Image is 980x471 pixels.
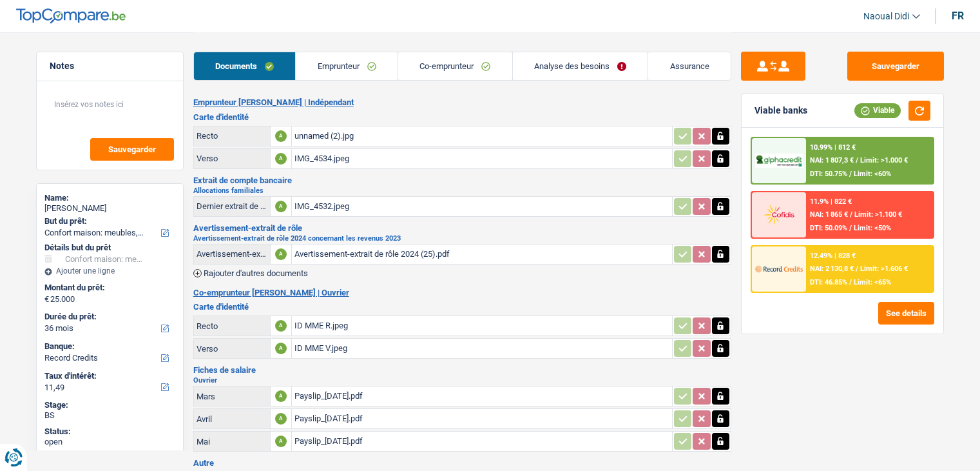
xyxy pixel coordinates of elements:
span: / [849,170,852,178]
button: Sauvegarder [90,138,174,161]
a: Analyse des besoins [513,52,648,80]
div: Dernier extrait de compte pour vos allocations familiales [197,201,267,211]
a: Naoual Didi [853,6,920,27]
span: Limit: >1.000 € [860,156,908,165]
img: AlphaCredit [755,154,803,168]
span: / [856,156,858,165]
h3: Extrait de compte bancaire [193,176,731,185]
h2: Co-emprunteur [PERSON_NAME] | Ouvrier [193,288,731,298]
div: BS [44,410,175,421]
div: 12.49% | 828 € [810,252,856,260]
h2: Avertissement-extrait de rôle 2024 concernant les revenus 2023 [193,235,731,242]
div: A [275,343,287,354]
span: Limit: <60% [854,170,891,178]
div: Avertissement-extrait de rôle 2024 concernant les revenus 2023 [197,249,267,259]
div: Détails but du prêt [44,243,175,253]
div: A [275,201,287,212]
span: / [850,210,852,219]
span: / [849,278,852,286]
span: NAI: 1 807,3 € [810,156,854,165]
div: unnamed (2).jpg [294,126,669,146]
div: Mai [197,437,267,446]
a: Emprunteur [296,52,398,80]
span: NAI: 1 865 € [810,210,848,219]
div: open [44,437,175,447]
span: Limit: <65% [854,278,891,286]
h3: Autre [193,459,731,467]
div: IMG_4534.jpeg [294,149,669,168]
div: Viable banks [754,105,807,116]
div: Recto [197,131,267,141]
div: Payslip_[DATE].pdf [294,432,669,451]
h2: Allocations familiales [193,187,731,194]
span: / [849,224,852,232]
div: Viable [854,103,901,117]
div: [PERSON_NAME] [44,203,175,214]
div: Avertissement-extrait de rôle 2024 (25).pdf [294,245,669,264]
h3: Fiches de salaire [193,366,731,374]
h2: Ouvrier [193,377,731,384]
div: Status: [44,426,175,437]
div: Verso [197,154,267,163]
div: fr [952,10,964,22]
h5: Notes [50,61,170,72]
img: TopCompare Logo [16,8,126,24]
span: Rajouter d'autres documents [204,269,308,277]
span: / [856,265,858,273]
h3: Avertissement-extrait de rôle [193,224,731,232]
div: 11.9% | 822 € [810,197,852,206]
label: Durée du prêt: [44,312,173,322]
h3: Carte d'identité [193,113,731,121]
div: Payslip_[DATE].pdf [294,409,669,428]
div: A [275,130,287,142]
div: Verso [197,344,267,354]
div: Mars [197,392,267,401]
div: Avril [197,414,267,424]
div: 10.99% | 812 € [810,143,856,152]
span: Limit: >1.606 € [860,265,908,273]
label: But du prêt: [44,216,173,226]
h3: Carte d'identité [193,303,731,311]
span: DTI: 50.75% [810,170,847,178]
a: Documents [194,52,296,80]
div: A [275,248,287,260]
span: Sauvegarder [108,145,156,154]
div: Stage: [44,400,175,410]
span: Limit: <50% [854,224,891,232]
a: Assurance [648,52,731,80]
label: Montant du prêt: [44,283,173,293]
h2: Emprunteur [PERSON_NAME] | Indépendant [193,97,731,108]
div: ID MME R.jpeg [294,316,669,336]
label: Taux d'intérêt: [44,371,173,381]
div: A [275,436,287,447]
span: DTI: 46.85% [810,278,847,286]
button: See details [878,302,934,325]
img: Cofidis [755,203,803,226]
div: A [275,320,287,332]
img: Record Credits [755,257,803,281]
label: Banque: [44,341,173,352]
div: Ajouter une ligne [44,266,175,276]
div: Recto [197,321,267,331]
div: Payslip_[DATE].pdf [294,386,669,406]
button: Sauvegarder [847,52,944,81]
div: Name: [44,193,175,203]
button: Rajouter d'autres documents [193,269,308,277]
span: € [44,294,49,305]
div: ID MME V.jpeg [294,339,669,358]
div: A [275,153,287,165]
span: Limit: >1.100 € [854,210,902,219]
div: A [275,390,287,402]
a: Co-emprunteur [398,52,512,80]
span: DTI: 50.09% [810,224,847,232]
div: IMG_4532.jpeg [294,197,669,216]
span: Naoual Didi [863,11,909,22]
span: NAI: 2 130,8 € [810,265,854,273]
div: A [275,413,287,425]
